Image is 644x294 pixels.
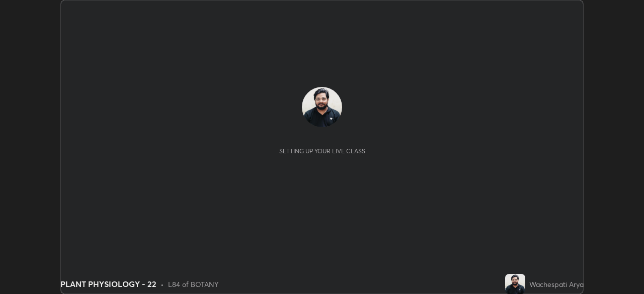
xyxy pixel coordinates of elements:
div: PLANT PHYSIOLOGY - 22 [60,278,156,290]
div: Wachespati Arya [529,279,584,289]
div: L84 of BOTANY [168,279,218,289]
img: fdbccbcfb81847ed8ca40e68273bd381.jpg [302,87,342,127]
div: • [160,279,164,289]
img: fdbccbcfb81847ed8ca40e68273bd381.jpg [505,274,525,294]
div: Setting up your live class [279,147,365,155]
